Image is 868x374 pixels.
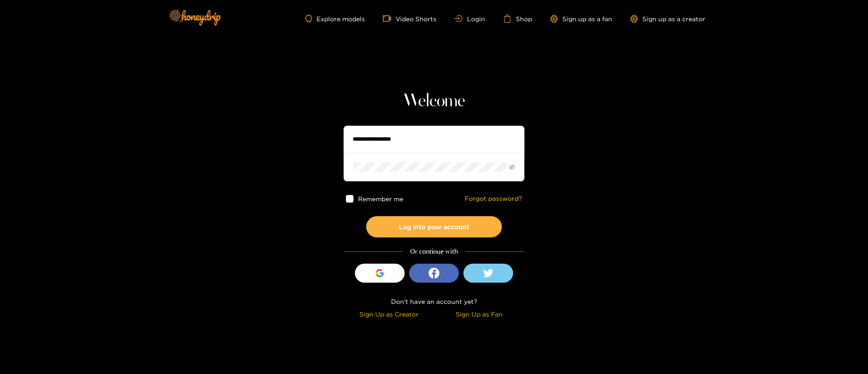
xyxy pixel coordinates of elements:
[503,14,532,23] a: Shop
[454,15,485,22] a: Login
[550,15,612,23] a: Sign up as a fan
[383,14,436,23] a: Video Shorts
[366,216,502,237] button: Log into your account
[344,90,524,112] h1: Welcome
[344,246,524,257] div: Or continue with
[346,309,432,319] div: Sign Up as Creator
[358,195,403,202] span: Remember me
[344,296,524,307] div: Don't have an account yet?
[305,15,365,23] a: Explore models
[509,164,515,170] span: eye-invisible
[383,14,396,23] span: video-camera
[436,309,522,319] div: Sign Up as Fan
[630,15,705,23] a: Sign up as a creator
[465,195,522,203] a: Forgot password?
